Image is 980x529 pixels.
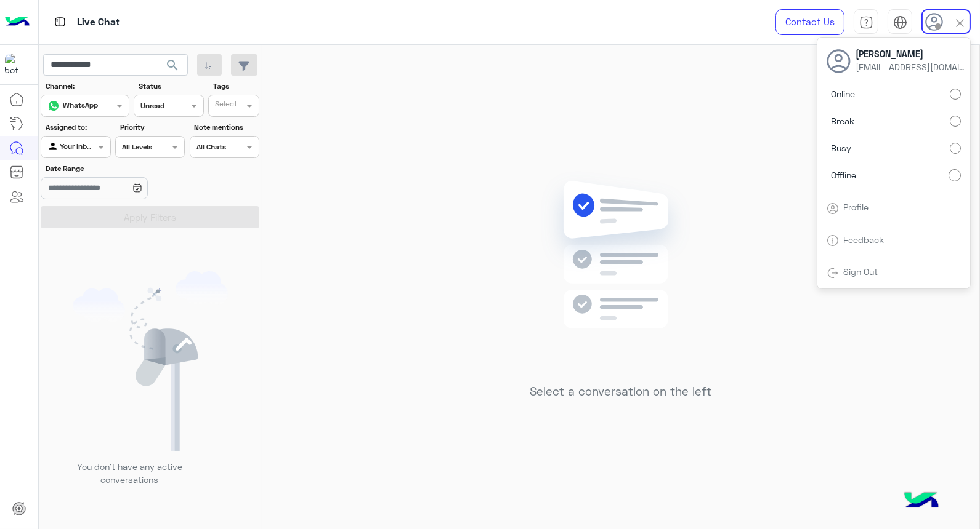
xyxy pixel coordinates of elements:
input: Busy [950,143,961,154]
div: Select [213,98,237,113]
img: tab [52,14,68,30]
img: 1403182699927242 [5,54,27,76]
p: You don’t have any active conversations [67,460,192,487]
label: Note mentions [194,122,257,133]
button: search [158,54,188,81]
a: Feedback [844,234,885,245]
img: tab [827,267,839,279]
span: [EMAIL_ADDRESS][DOMAIN_NAME] [856,60,967,73]
a: Sign Out [844,266,878,277]
input: Online [950,89,961,100]
img: close [953,16,967,30]
button: Apply Filters [41,206,259,228]
span: Offline [832,169,857,181]
a: tab [854,9,878,35]
img: tab [827,234,839,247]
a: Profile [844,202,869,212]
img: no messages [532,171,710,375]
label: Assigned to: [46,122,109,133]
img: tab [893,15,907,30]
label: Tags [213,81,258,92]
a: Contact Us [775,9,844,35]
img: tab [827,202,839,215]
img: tab [859,15,873,30]
label: Date Range [46,163,184,174]
img: Logo [5,9,30,35]
label: Channel: [46,81,128,92]
input: Break [950,116,961,127]
label: Priority [120,122,184,133]
input: Offline [949,169,961,181]
span: search [165,58,180,73]
span: Busy [832,141,852,154]
label: Status [139,81,202,92]
span: [PERSON_NAME] [856,47,967,60]
p: Live Chat [77,14,120,31]
img: hulul-logo.png [900,480,943,523]
span: Break [832,114,855,127]
h5: Select a conversation on the left [530,384,712,399]
img: empty users [73,271,228,451]
span: Online [832,87,856,100]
